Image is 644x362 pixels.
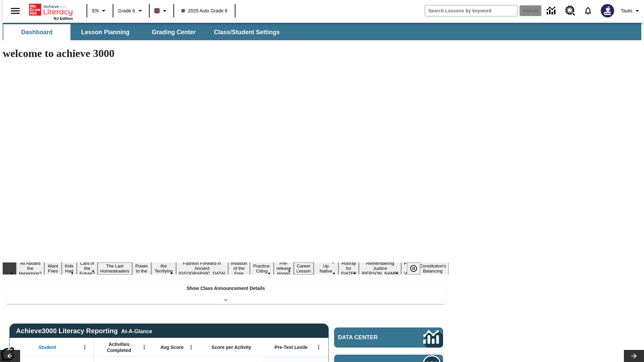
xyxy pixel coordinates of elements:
input: search field [425,5,518,16]
button: Grade: Grade 6, Select a grade [115,5,147,17]
h1: welcome to achieve 3000 [3,47,449,60]
button: Slide 3 Dirty Jobs Kids Had To Do [62,252,77,285]
button: Select a new avatar [597,2,618,19]
span: NJ Edition [54,16,73,20]
span: EN [92,7,99,14]
button: Open side menu [5,1,25,21]
button: Slide 2 Do You Want Fries With That? [44,252,61,285]
span: Avg Score [160,344,183,350]
button: Slide 10 Mixed Practice: Citing Evidence [250,257,274,280]
button: Class/Student Settings [209,24,285,40]
button: Open Menu [186,342,196,352]
div: Home [29,2,73,20]
button: Language: EN, Select a language [89,5,111,17]
button: Slide 9 The Invasion of the Free CD [228,255,250,282]
span: Score per Activity [212,344,252,350]
button: Pause [407,262,420,275]
button: Slide 13 Cooking Up Native Traditions [314,257,338,280]
button: Slide 6 Solar Power to the People [132,257,152,280]
button: Slide 5 The Last Homesteaders [98,262,132,275]
button: Slide 11 Pre-release lesson [274,260,294,277]
img: Avatar [601,4,614,17]
span: Student [39,344,56,350]
div: At-A-Glance [121,327,152,335]
button: Slide 14 Hooray for Constitution Day! [338,260,359,277]
button: Grading Center [140,24,207,40]
button: Slide 12 Career Lesson [294,262,314,275]
button: Open Menu [80,342,90,352]
button: Lesson carousel, Next [624,350,644,362]
button: Slide 4 Cars of the Future? [77,260,98,277]
span: Activities Completed [97,341,141,353]
span: 2025 Auto Grade 6 [181,7,228,14]
span: Data Center [338,334,401,341]
button: Slide 1 All Aboard the Hyperloop? [16,260,44,277]
span: Achieve3000 Literacy Reporting [16,327,152,335]
span: Grade 6 [118,7,135,14]
div: SubNavbar [3,23,641,40]
button: Open Menu [314,342,324,352]
button: Slide 15 Remembering Justice O'Connor [359,260,401,277]
button: Open Menu [139,342,149,352]
button: Lesson Planning [72,24,139,40]
button: Slide 7 Attack of the Terrifying Tomatoes [151,257,176,280]
a: Data Center [334,327,443,348]
div: Show Class Announcement Details [6,281,445,304]
a: Resource Center, Will open in new tab [561,2,579,20]
a: Home [29,3,73,16]
div: Pause [407,262,427,275]
button: Profile/Settings [618,5,644,17]
a: Notifications [579,2,597,19]
button: Dashboard [3,24,70,40]
button: Class color is dark brown. Change class color [152,5,171,17]
span: Pre-Test Lexile [275,344,308,350]
p: Show Class Announcement Details [186,285,265,292]
button: Slide 16 Point of View [401,260,417,277]
a: Data Center [543,2,561,20]
div: SubNavbar [3,24,286,40]
button: Slide 8 Fashion Forward in Ancient Rome [176,260,228,277]
span: Tauto [621,7,632,14]
button: Slide 17 The Constitution's Balancing Act [417,257,449,280]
